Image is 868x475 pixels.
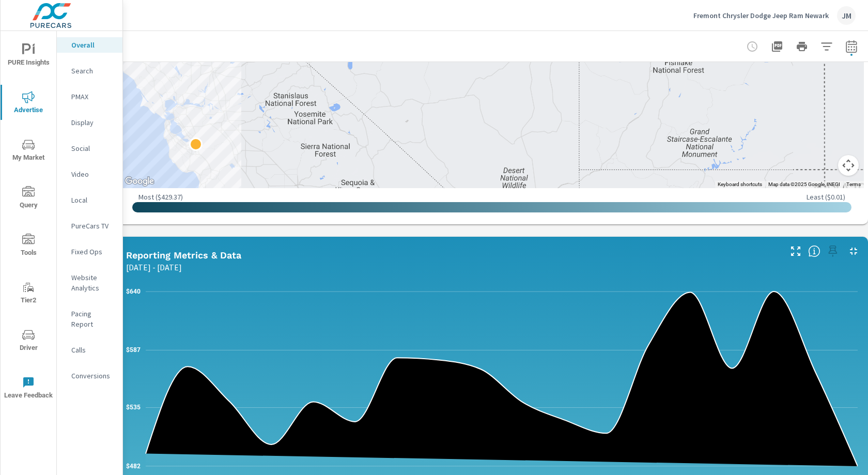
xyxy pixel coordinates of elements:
[71,169,114,179] p: Video
[71,66,114,76] p: Search
[71,221,114,231] p: PureCars TV
[126,463,141,470] text: $482
[122,175,157,188] img: Google
[792,36,812,57] button: Print Report
[71,117,114,128] p: Display
[71,143,114,154] p: Social
[57,115,122,130] div: Display
[807,192,845,202] p: Least ( $0.01 )
[71,40,114,50] p: Overall
[4,91,53,116] span: Advertise
[71,272,114,293] p: Website Analytics
[57,63,122,79] div: Search
[4,281,53,307] span: Tier2
[825,243,841,259] span: Select a preset date range to save this widget
[57,166,122,182] div: Video
[57,89,122,104] div: PMAX
[57,342,122,358] div: Calls
[4,43,53,69] span: PURE Insights
[71,345,114,355] p: Calls
[57,270,122,296] div: Website Analytics
[4,234,53,259] span: Tools
[122,175,157,188] a: Open this area in Google Maps (opens a new window)
[57,218,122,234] div: PureCars TV
[4,376,53,402] span: Leave Feedback
[837,6,856,25] div: JM
[126,288,141,295] text: $640
[4,329,53,354] span: Driver
[841,36,862,57] button: Select Date Range
[57,141,122,156] div: Social
[71,371,114,381] p: Conversions
[126,346,141,354] text: $587
[71,247,114,257] p: Fixed Ops
[138,192,183,202] p: Most ( $429.37 )
[768,181,840,187] span: Map data ©2025 Google, INEGI
[71,91,114,102] p: PMAX
[126,404,141,411] text: $535
[693,11,829,20] p: Fremont Chrysler Dodge Jeep Ram Newark
[57,244,122,259] div: Fixed Ops
[126,250,241,261] h5: Reporting Metrics & Data
[126,261,182,273] p: [DATE] - [DATE]
[71,195,114,205] p: Local
[808,245,820,257] span: Understand performance data overtime and see how metrics compare to each other.
[4,139,53,164] span: My Market
[57,368,122,384] div: Conversions
[4,186,53,211] span: Query
[846,181,861,187] a: Terms (opens in new tab)
[71,309,114,329] p: Pacing Report
[57,306,122,332] div: Pacing Report
[57,192,122,208] div: Local
[767,36,787,57] button: "Export Report to PDF"
[57,37,122,53] div: Overall
[718,181,762,188] button: Keyboard shortcuts
[787,243,804,259] button: Make Fullscreen
[838,155,859,176] button: Map camera controls
[1,31,56,411] div: nav menu
[845,243,862,259] button: Minimize Widget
